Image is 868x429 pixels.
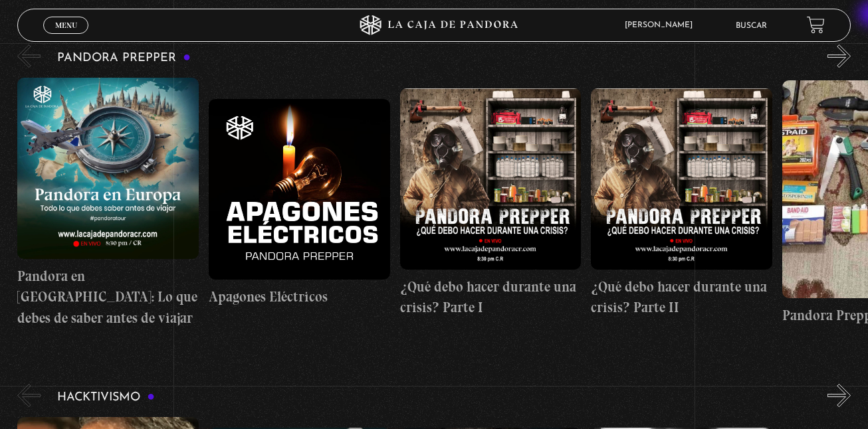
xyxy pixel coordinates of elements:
h4: ¿Qué debo hacer durante una crisis? Parte I [400,276,582,318]
h4: ¿Qué debo hacer durante una crisis? Parte II [591,276,772,318]
button: Previous [17,44,41,68]
button: Next [827,384,851,407]
button: Next [827,44,851,68]
a: View your shopping cart [807,16,825,34]
span: [PERSON_NAME] [618,21,706,29]
a: Buscar [736,22,767,30]
a: ¿Qué debo hacer durante una crisis? Parte II [591,78,772,328]
h3: Hacktivismo [57,391,155,404]
span: Cerrar [51,33,82,42]
h4: Pandora en [GEOGRAPHIC_DATA]: Lo que debes de saber antes de viajar [17,266,199,329]
h3: Pandora Prepper [57,52,191,64]
button: Previous [17,384,41,407]
h4: Apagones Eléctricos [209,286,390,307]
a: Pandora en [GEOGRAPHIC_DATA]: Lo que debes de saber antes de viajar [17,78,199,328]
a: ¿Qué debo hacer durante una crisis? Parte I [400,78,582,328]
a: Apagones Eléctricos [209,78,390,328]
span: Menu [55,21,77,29]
